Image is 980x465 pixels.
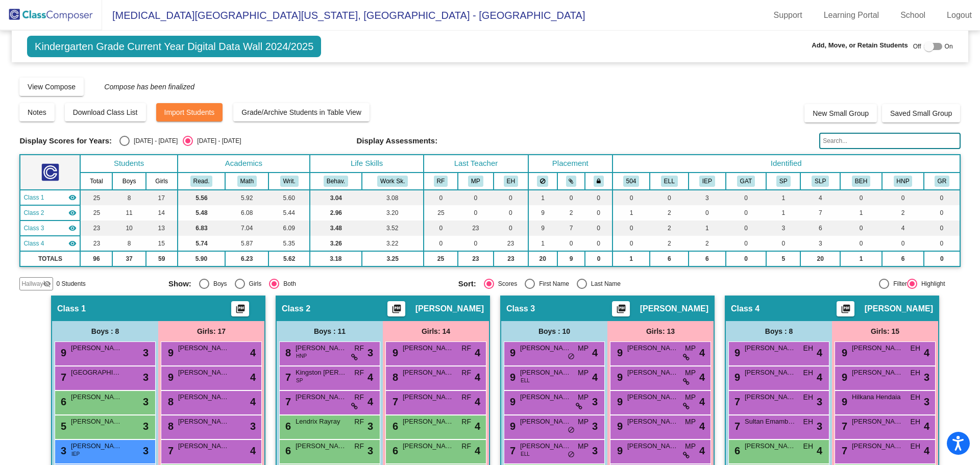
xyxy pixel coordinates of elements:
mat-icon: visibility [68,239,77,248]
td: 2 [689,236,725,251]
td: 5 [766,251,800,266]
td: 3.18 [310,251,361,266]
td: 3.25 [362,251,424,266]
span: Display Scores for Years: [19,136,112,145]
span: 9 [390,347,398,358]
td: 4 [800,190,840,205]
td: 9 [528,221,557,236]
span: Class 2 [282,304,310,314]
a: Support [766,7,811,23]
td: 0 [458,205,494,221]
button: Print Students Details [387,301,405,316]
span: Class 1 [23,193,44,202]
td: 5.35 [268,236,310,251]
span: Off [913,42,921,51]
div: Girls: 13 [607,321,714,341]
td: 23 [80,221,112,236]
a: School [892,7,934,23]
td: 96 [80,251,112,266]
a: Learning Portal [816,7,888,23]
td: 0 [612,236,650,251]
button: HNP [894,176,913,187]
mat-icon: picture_as_pdf [839,304,851,318]
td: 1 [689,221,725,236]
td: 0 [585,205,612,221]
span: [PERSON_NAME] [852,368,903,378]
span: 3 [924,370,929,385]
td: 7 [557,221,585,236]
button: 504 [623,176,640,187]
td: 2 [882,205,924,221]
td: 0 [726,221,767,236]
div: Boys : 8 [726,321,832,341]
span: [PERSON_NAME] [296,343,347,353]
button: GAT [737,176,755,187]
button: ELL [661,176,678,187]
span: 4 [367,370,373,385]
td: 1 [612,205,650,221]
span: [PERSON_NAME] [865,304,933,314]
td: No teacher - No Class Name [20,190,80,205]
span: SP [296,377,303,384]
td: 3.52 [362,221,424,236]
span: RF [461,343,471,354]
th: High Need Parent [882,173,924,190]
th: Individualized Education Plan [689,173,725,190]
div: Girls: 17 [158,321,264,341]
input: Search... [819,133,960,149]
span: RF [354,343,364,354]
span: Class 3 [506,304,535,314]
div: Filter [889,279,907,288]
td: TOTALS [20,251,80,266]
td: 0 [924,205,960,221]
td: 0 [585,236,612,251]
div: Boys : 10 [501,321,607,341]
td: 0 [766,236,800,251]
mat-icon: visibility_off [43,280,51,288]
td: 0 [494,190,528,205]
td: 7.04 [225,221,268,236]
button: Print Students Details [612,301,630,316]
button: Saved Small Group [882,104,960,123]
mat-radio-group: Select an option [119,136,241,146]
span: Class 2 [23,208,44,217]
th: Life Skills [310,155,424,173]
mat-icon: visibility [68,209,77,217]
td: 20 [528,251,557,266]
td: 0 [840,190,881,205]
td: 8 [112,190,145,205]
td: 7 [800,205,840,221]
td: 17 [146,190,178,205]
button: Notes [19,103,55,121]
button: Print Students Details [231,301,249,316]
span: 4 [817,345,822,360]
td: 10 [112,221,145,236]
button: New Small Group [804,104,877,123]
th: Total [80,173,112,190]
span: EH [911,368,920,378]
div: Girls: 15 [832,321,938,341]
span: 4 [475,345,480,360]
span: Saved Small Group [890,109,952,117]
button: RF [434,176,448,187]
span: Compose has been finalized [94,83,194,91]
td: 11 [112,205,145,221]
span: Class 1 [57,304,86,314]
span: MP [685,368,696,378]
span: 9 [507,347,516,358]
td: 1 [766,190,800,205]
span: Sort: [458,279,476,288]
th: 504 Plan [612,173,650,190]
td: 0 [882,190,924,205]
button: View Compose [19,78,84,96]
td: 4 [882,221,924,236]
span: 9 [58,347,66,358]
td: 6.09 [268,221,310,236]
span: MP [685,343,696,354]
td: 15 [146,236,178,251]
button: Import Students [156,103,223,121]
td: 0 [726,205,767,221]
td: 5.74 [178,236,226,251]
span: 4 [250,345,256,360]
span: 9 [165,372,174,383]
